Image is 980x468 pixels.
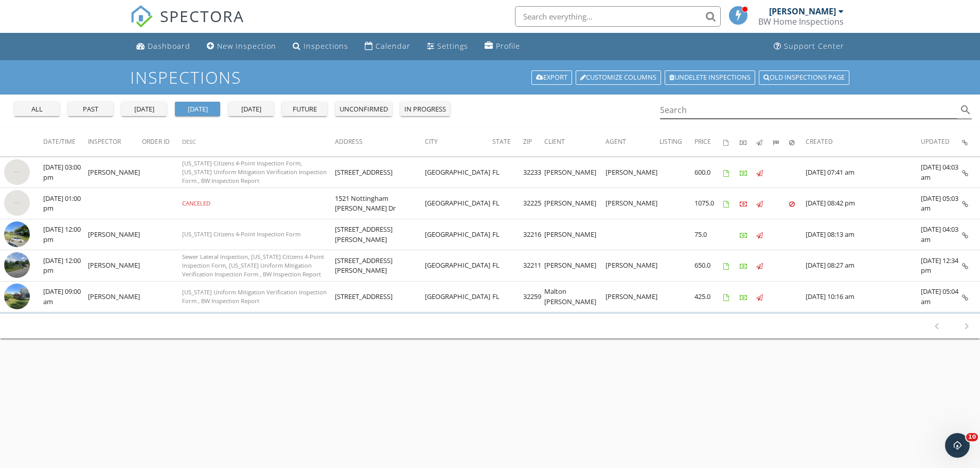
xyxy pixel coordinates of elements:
td: 425.0 [694,281,723,312]
th: Canceled: Not sorted. [789,127,806,156]
button: [DATE] [175,102,220,116]
td: 32225 [523,188,544,219]
div: Profile [496,41,520,51]
th: Agreements signed: Not sorted. [723,127,740,156]
img: The Best Home Inspection Software - Spectora [130,5,153,28]
th: Inspection Details: Not sorted. [962,127,980,156]
iframe: Intercom live chat [945,433,970,458]
th: Paid: Not sorted. [740,127,756,156]
td: [DATE] 09:00 am [43,281,88,312]
td: [PERSON_NAME] [605,250,660,282]
span: [US_STATE] Citizens 4-Point Inspection Form, [US_STATE] Uniform Mitigation Verification Inspectio... [182,159,327,184]
td: [DATE] 08:13 am [806,219,921,250]
td: FL [492,188,523,219]
td: 1075.0 [694,188,723,219]
td: 1521 Nottingham [PERSON_NAME] Dr [335,188,425,219]
td: [DATE] 03:00 pm [43,157,88,188]
td: 32259 [523,281,544,312]
td: [GEOGRAPHIC_DATA] [425,281,492,312]
th: Order ID: Not sorted. [142,127,182,156]
th: Client: Not sorted. [544,127,605,156]
span: State [492,137,511,146]
div: in progress [404,104,446,115]
td: [PERSON_NAME] [88,281,142,312]
span: Price [694,137,711,146]
span: Address [335,137,363,146]
button: future [282,102,327,116]
td: [GEOGRAPHIC_DATA] [425,250,492,282]
td: [PERSON_NAME] [88,157,142,188]
th: Price: Not sorted. [694,127,723,156]
a: Settings [423,37,472,56]
div: future [286,104,323,115]
div: Dashboard [148,41,190,51]
div: Settings [437,41,468,51]
td: [DATE] 05:03 am [921,188,962,219]
span: Zip [523,137,532,146]
td: [DATE] 12:00 pm [43,219,88,250]
td: FL [492,281,523,312]
i: search [959,104,972,116]
td: [DATE] 10:16 am [806,281,921,312]
td: [GEOGRAPHIC_DATA] [425,157,492,188]
td: 32216 [523,219,544,250]
td: [DATE] 01:00 pm [43,188,88,219]
td: 600.0 [694,157,723,188]
a: Dashboard [132,37,194,56]
div: past [72,104,109,115]
td: Malton [PERSON_NAME] [544,281,605,312]
img: streetview [4,221,30,247]
span: Agent [605,137,626,146]
td: FL [492,219,523,250]
td: FL [492,250,523,282]
td: [PERSON_NAME] [544,157,605,188]
th: Agent: Not sorted. [605,127,660,156]
td: [PERSON_NAME] [88,219,142,250]
th: Submitted: Not sorted. [773,127,789,156]
td: [STREET_ADDRESS] [335,157,425,188]
input: Search [660,102,958,119]
span: 10 [966,433,978,441]
td: [DATE] 04:03 am [921,219,962,250]
a: Customize Columns [576,70,661,85]
th: Date/Time: Not sorted. [43,127,88,156]
div: Calendar [376,41,411,51]
td: [DATE] 12:34 pm [921,250,962,282]
div: [DATE] [126,104,163,115]
a: SPECTORA [130,14,244,35]
h1: Inspections [130,68,850,86]
td: [PERSON_NAME] [605,157,660,188]
button: [DATE] [228,102,274,116]
td: [GEOGRAPHIC_DATA] [425,219,492,250]
th: Desc: Not sorted. [182,127,335,156]
a: Export [531,70,572,85]
td: [PERSON_NAME] [605,188,660,219]
span: Desc [182,138,196,145]
th: Address: Not sorted. [335,127,425,156]
td: FL [492,157,523,188]
td: [PERSON_NAME] [605,281,660,312]
button: [DATE] [121,102,167,116]
td: [STREET_ADDRESS] [335,281,425,312]
div: [PERSON_NAME] [769,6,836,16]
span: Client [544,137,565,146]
button: in progress [400,102,450,116]
span: Date/Time [43,137,76,146]
button: unconfirmed [335,102,392,116]
span: Sewer Lateral Inspection, [US_STATE] Citizens 4-Point Inspection Form, [US_STATE] Uniform Mitigat... [182,253,324,278]
th: Created: Not sorted. [806,127,921,156]
td: 650.0 [694,250,723,282]
td: 75.0 [694,219,723,250]
th: Published: Not sorted. [756,127,773,156]
td: [PERSON_NAME] [544,188,605,219]
a: Company Profile [480,37,524,56]
th: Inspector: Not sorted. [88,127,142,156]
span: City [425,137,438,146]
img: streetview [4,284,30,309]
button: past [68,102,113,116]
a: New Inspection [203,37,280,56]
img: streetview [4,190,30,216]
span: Updated [921,137,950,146]
a: Old inspections page [759,70,849,85]
span: Listing [660,137,682,146]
